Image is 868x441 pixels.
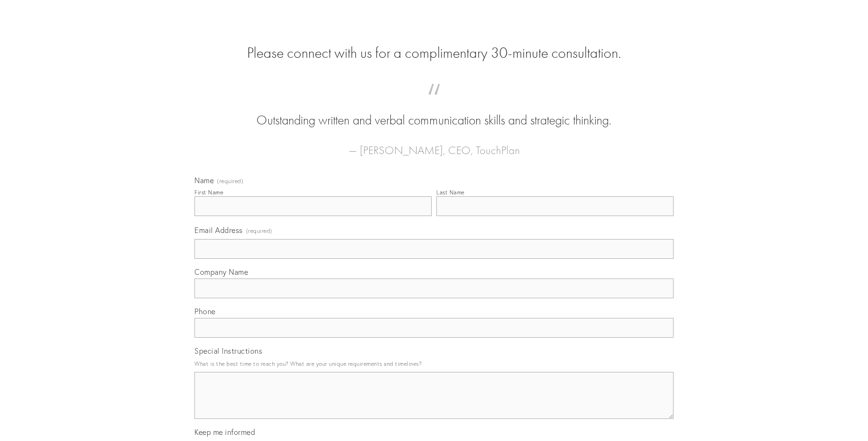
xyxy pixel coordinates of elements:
span: (required) [217,178,243,184]
span: Phone [194,307,216,316]
h2: Please connect with us for a complimentary 30-minute consultation. [194,44,674,62]
span: Company Name [194,267,248,277]
span: Keep me informed [194,427,255,437]
span: “ [209,93,659,111]
span: Special Instructions [194,346,262,356]
blockquote: Outstanding written and verbal communication skills and strategic thinking. [209,93,659,130]
p: What is the best time to reach you? What are your unique requirements and timelines? [194,357,674,370]
div: Last Name [436,189,465,196]
span: Email Address [194,225,243,235]
div: First Name [194,189,223,196]
span: Name [194,176,214,185]
span: (required) [246,224,272,237]
figcaption: — [PERSON_NAME], CEO, TouchPlan [209,130,659,160]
